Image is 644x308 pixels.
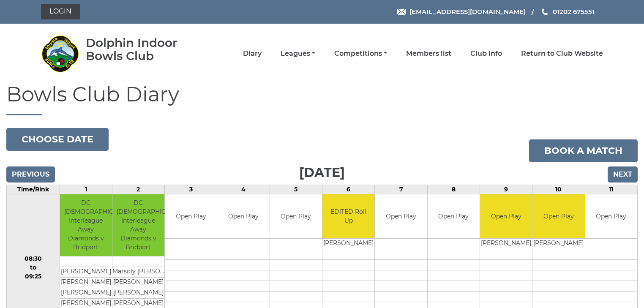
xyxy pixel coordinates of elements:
a: Phone us 01202 675551 [540,7,595,16]
td: Open Play [532,194,584,239]
td: Open Play [270,194,322,239]
a: Email [EMAIL_ADDRESS][DOMAIN_NAME] [397,7,526,16]
td: EDITED Roll Up [322,194,374,239]
td: [PERSON_NAME] [532,239,584,249]
button: Choose date [6,128,109,151]
span: [EMAIL_ADDRESS][DOMAIN_NAME] [409,8,526,16]
span: 01202 675551 [553,8,595,16]
input: Next [608,166,638,183]
img: Dolphin Indoor Bowls Club [41,35,79,73]
td: Marsoly [PERSON_NAME] [112,267,164,277]
td: Open Play [217,194,269,239]
td: Time/Rink [7,185,60,194]
td: 6 [322,185,375,194]
a: Leagues [281,49,315,58]
td: 3 [165,185,217,194]
a: Book a match [529,139,638,162]
a: Diary [243,49,262,58]
td: 2 [112,185,164,194]
td: 9 [480,185,532,194]
td: 10 [532,185,585,194]
div: Dolphin Indoor Bowls Club [86,36,202,63]
a: Competitions [334,49,387,58]
input: Previous [6,166,55,183]
td: [PERSON_NAME] [112,288,164,298]
td: 4 [217,185,270,194]
td: DC [DEMOGRAPHIC_DATA] Interleague Away Diamonds v Bridport [112,194,164,256]
td: Open Play [165,194,217,239]
td: [PERSON_NAME] [60,288,112,298]
td: Open Play [480,194,532,239]
img: Email [397,9,406,15]
td: Open Play [585,194,637,239]
td: [PERSON_NAME] [480,239,532,249]
td: Open Play [375,194,427,239]
td: [PERSON_NAME] [322,239,374,249]
a: Login [41,4,80,19]
td: [PERSON_NAME] [60,267,112,277]
td: [PERSON_NAME] [112,277,164,288]
img: Phone us [542,8,548,15]
td: 7 [375,185,427,194]
td: 1 [60,185,112,194]
td: 11 [585,185,637,194]
td: 8 [427,185,480,194]
td: Open Play [428,194,480,239]
td: [PERSON_NAME] [60,277,112,288]
td: 5 [270,185,322,194]
a: Club Info [470,49,502,58]
h1: Bowls Club Diary [6,83,638,115]
td: DC [DEMOGRAPHIC_DATA] Interleague Away Diamonds v Bridport [60,194,112,256]
a: Return to Club Website [521,49,603,58]
a: Members list [406,49,451,58]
